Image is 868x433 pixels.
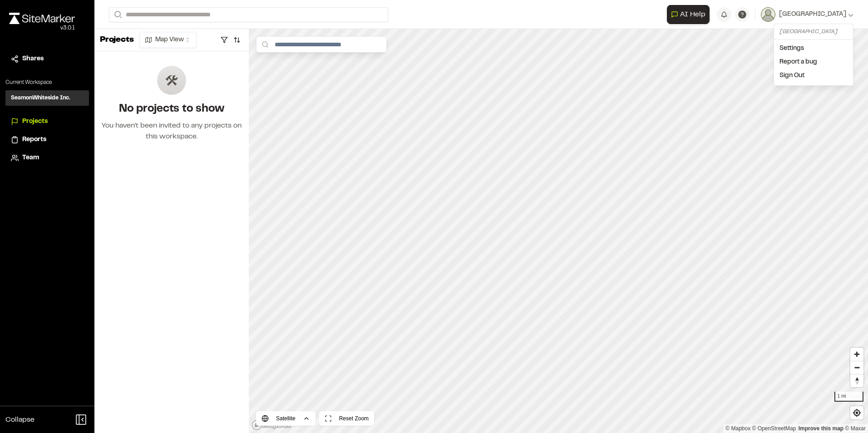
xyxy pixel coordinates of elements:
[779,28,848,36] div: [GEOGRAPHIC_DATA]
[5,414,35,425] span: Collapse
[11,94,70,102] h3: SeamonWhiteside Inc.
[774,55,853,69] div: Report a bug
[761,7,853,22] button: [GEOGRAPHIC_DATA]
[850,374,863,387] button: Reset bearing to north
[9,13,75,24] img: rebrand.png
[850,374,863,387] span: Reset bearing to north
[774,69,853,83] a: Sign Out
[11,153,84,163] a: Team
[102,120,242,142] div: You haven't been invited to any projects on this workspace.
[11,135,84,145] a: Reports
[256,411,316,426] button: Satellite
[850,348,863,361] button: Zoom in
[774,42,853,55] a: Settings
[834,392,863,402] div: 1 mi
[799,425,843,432] a: Map feedback
[102,102,242,117] h2: No projects to show
[100,34,134,46] p: Projects
[11,54,84,64] a: Shares
[109,7,125,22] button: Search
[845,425,866,432] a: Maxar
[252,420,291,430] a: Mapbox logo
[761,7,775,22] img: User
[319,411,374,426] button: Reset Zoom
[667,5,713,24] div: Open AI Assistant
[667,5,710,24] button: Open AI Assistant
[22,54,44,64] span: Shares
[5,79,89,87] p: Current Workspace
[850,406,863,419] button: Find my location
[249,29,868,433] canvas: Map
[779,10,846,20] span: [GEOGRAPHIC_DATA]
[9,24,75,32] div: Oh geez...please don't...
[22,117,48,127] span: Projects
[850,361,863,374] button: Zoom out
[11,117,84,127] a: Projects
[22,153,39,163] span: Team
[680,9,705,20] span: AI Help
[725,425,750,432] a: Mapbox
[22,135,46,145] span: Reports
[752,425,796,432] a: OpenStreetMap
[850,361,863,374] span: Zoom out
